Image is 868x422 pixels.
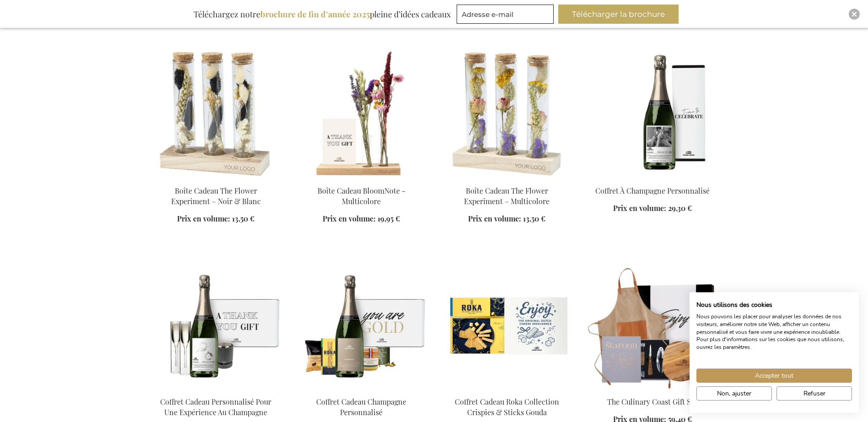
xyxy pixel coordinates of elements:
[323,214,400,224] a: Prix en volume: 19,95 €
[755,371,793,380] span: Accepter tout
[232,214,254,223] span: 13,50 €
[852,11,857,17] img: Close
[803,389,825,398] span: Refuser
[607,397,697,406] a: The Culinary Coast Gift Set
[160,397,271,417] a: Coffret Cadeau Personnalisé Pour Une Expérience Au Champagne
[318,186,405,206] a: Boîte Cadeau BloomNote - Multicolore
[442,174,572,183] a: The Flower Experiment Gift Box - Multi
[151,174,281,183] a: The Flower Experiment Gift Box - Black & White
[189,5,455,24] div: Téléchargez notre pleine d’idées cadeaux
[455,397,559,417] a: Coffret Cadeau Roka Collection Crispies & Sticks Gouda
[696,301,852,309] h2: Nous utilisons des cookies
[587,50,718,178] img: Coffret À Champagne Personnalisé
[442,385,572,394] a: Roka Collection Crispies & Sticks Gouda Cheese Gift Box
[442,261,572,389] img: Roka Collection Crispies & Sticks Gouda Cheese Gift Box
[377,214,400,223] span: 19,95 €
[442,50,572,178] img: The Flower Experiment Gift Box - Multi
[523,214,545,223] span: 13,50 €
[316,397,406,417] a: Coffret Cadeau Champagne Personnalisé
[296,174,427,183] a: BloomNote Gift Box - Multicolor
[323,214,376,223] span: Prix en volume:
[587,261,718,389] img: The Culinary Coast Gift Set
[151,385,281,394] a: Coffret Cadeau Personnalisé Pour Une Expérience Au Champagne
[464,186,550,206] a: Boîte Cadeau The Flower Experiment – Multicolore
[595,186,710,195] a: Coffret À Champagne Personnalisé
[587,174,718,183] a: Coffret À Champagne Personnalisé
[696,386,772,401] button: Ajustez les préférences de cookie
[468,214,545,224] a: Prix en volume: 13,50 €
[558,5,679,24] button: Télécharger la brochure
[696,313,852,351] p: Nous pouvons les placer pour analyser les données de nos visiteurs, améliorer notre site Web, aff...
[151,261,281,389] img: Coffret Cadeau Personnalisé Pour Une Expérience Au Champagne
[296,261,427,389] img: Coffret Cadeau Champagne Personnalisé
[260,9,370,20] b: brochure de fin d’année 2025
[457,5,554,24] input: Adresse e-mail
[296,385,427,394] a: Coffret Cadeau Champagne Personnalisé
[151,50,281,178] img: The Flower Experiment Gift Box - Black & White
[171,186,261,206] a: Boîte Cadeau The Flower Experiment – Noir & Blanc
[177,214,254,224] a: Prix en volume: 13,50 €
[668,203,692,213] span: 29,30 €
[177,214,230,223] span: Prix en volume:
[468,214,521,223] span: Prix en volume:
[457,5,556,26] form: marketing offers and promotions
[587,385,718,394] a: The Culinary Coast Gift Set
[849,9,860,20] div: Close
[296,50,427,178] img: BloomNote Gift Box - Multicolor
[696,369,852,383] button: Accepter tous les cookies
[613,203,692,214] a: Prix en volume: 29,30 €
[717,389,751,398] span: Non, ajuster
[613,203,666,213] span: Prix en volume:
[776,386,852,401] button: Refuser tous les cookies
